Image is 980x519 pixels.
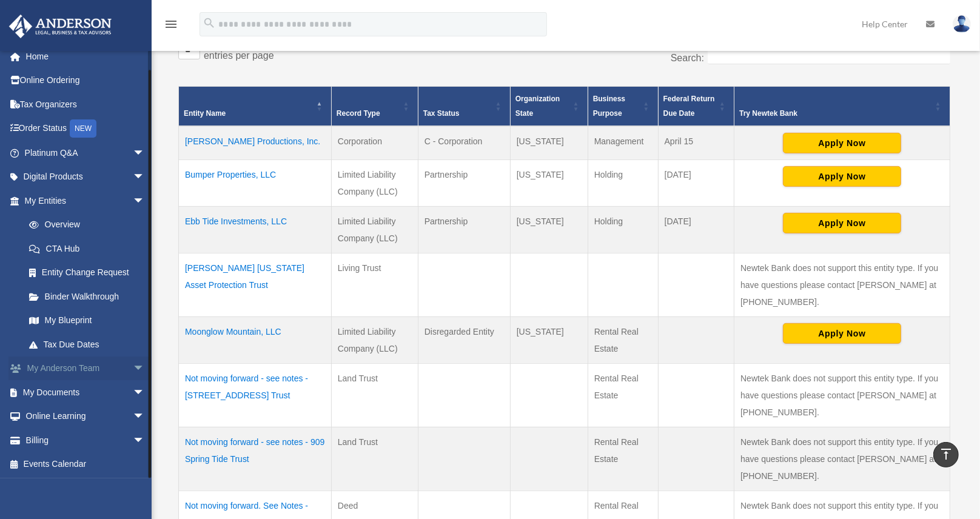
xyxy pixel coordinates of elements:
td: Bumper Properties, LLC [179,159,332,206]
td: Newtek Bank does not support this entity type. If you have questions please contact [PERSON_NAME]... [734,427,950,491]
span: arrow_drop_down [133,189,157,213]
td: [US_STATE] [510,206,588,253]
span: arrow_drop_down [133,380,157,405]
div: Try Newtek Bank [739,106,931,121]
a: Digital Productsarrow_drop_down [8,165,163,189]
td: Land Trust [331,363,418,427]
td: Rental Real Estate [588,316,658,363]
a: vertical_align_top [933,442,959,467]
span: Business Purpose [593,95,625,118]
td: Rental Real Estate [588,427,658,491]
label: entries per page [204,50,274,61]
a: CTA Hub [17,236,157,261]
a: menu [164,21,178,32]
span: Federal Return Due Date [663,95,715,118]
td: C - Corporation [418,126,510,160]
th: Tax Status: Activate to sort [418,86,510,126]
span: Organization State [515,95,560,118]
img: Anderson Advisors Platinum Portal [5,15,115,38]
td: Land Trust [331,427,418,491]
div: NEW [70,119,96,138]
a: Home [8,44,163,69]
td: Ebb Tide Investments, LLC [179,206,332,253]
th: Try Newtek Bank : Activate to sort [734,86,950,126]
i: vertical_align_top [939,447,953,461]
td: [PERSON_NAME] Productions, Inc. [179,126,332,160]
a: Platinum Q&Aarrow_drop_down [8,141,163,165]
td: [US_STATE] [510,126,588,160]
td: April 15 [658,126,734,160]
a: Order StatusNEW [8,116,163,141]
a: Entity Change Request [17,261,157,285]
td: Living Trust [331,253,418,316]
span: arrow_drop_down [133,357,157,381]
td: Partnership [418,159,510,206]
button: Apply Now [783,213,901,233]
td: [DATE] [658,206,734,253]
td: Moonglow Mountain, LLC [179,316,332,363]
th: Federal Return Due Date: Activate to sort [658,86,734,126]
td: [US_STATE] [510,316,588,363]
td: Rental Real Estate [588,363,658,427]
i: menu [164,17,178,32]
th: Organization State: Activate to sort [510,86,588,126]
a: Tax Organizers [8,92,163,116]
span: arrow_drop_down [133,141,157,166]
button: Apply Now [783,166,901,187]
td: Partnership [418,206,510,253]
a: My Entitiesarrow_drop_down [8,189,157,213]
i: search [203,16,216,30]
a: Overview [17,213,151,237]
span: Entity Name [184,109,226,118]
button: Apply Now [783,323,901,344]
a: Events Calendar [8,452,163,477]
a: My Anderson Teamarrow_drop_down [8,357,163,381]
td: Holding [588,159,658,206]
a: My Documentsarrow_drop_down [8,380,163,404]
span: arrow_drop_down [133,404,157,429]
td: Management [588,126,658,160]
th: Business Purpose: Activate to sort [588,86,658,126]
td: [US_STATE] [510,159,588,206]
th: Record Type: Activate to sort [331,86,418,126]
a: Online Learningarrow_drop_down [8,404,163,429]
span: arrow_drop_down [133,428,157,453]
a: My Blueprint [17,309,157,333]
a: Tax Due Dates [17,332,157,357]
td: Newtek Bank does not support this entity type. If you have questions please contact [PERSON_NAME]... [734,363,950,427]
td: Limited Liability Company (LLC) [331,159,418,206]
td: Limited Liability Company (LLC) [331,316,418,363]
td: Limited Liability Company (LLC) [331,206,418,253]
a: Online Ordering [8,69,163,93]
td: Newtek Bank does not support this entity type. If you have questions please contact [PERSON_NAME]... [734,253,950,316]
a: Binder Walkthrough [17,284,157,309]
td: [DATE] [658,159,734,206]
img: User Pic [953,15,971,33]
span: arrow_drop_down [133,165,157,190]
span: Tax Status [423,109,460,118]
th: Entity Name: Activate to invert sorting [179,86,332,126]
a: Billingarrow_drop_down [8,428,163,452]
td: [PERSON_NAME] [US_STATE] Asset Protection Trust [179,253,332,316]
td: Not moving forward - see notes - [STREET_ADDRESS] Trust [179,363,332,427]
td: Disregarded Entity [418,316,510,363]
td: Corporation [331,126,418,160]
label: Search: [671,53,704,63]
td: Holding [588,206,658,253]
button: Apply Now [783,133,901,153]
span: Record Type [337,109,380,118]
td: Not moving forward - see notes - 909 Spring Tide Trust [179,427,332,491]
